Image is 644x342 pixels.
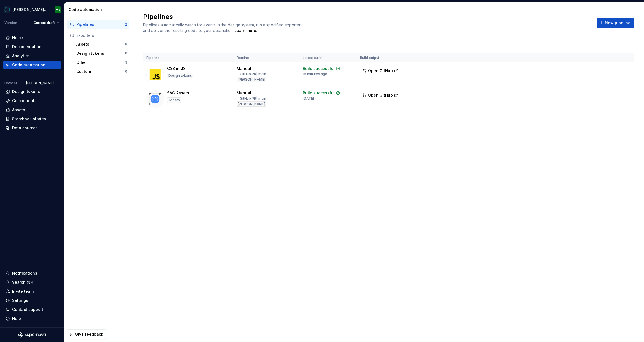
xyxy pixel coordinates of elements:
button: Design tokens11 [74,49,129,58]
th: Routine [233,53,299,62]
button: Open GitHub [360,66,401,76]
div: MS [56,7,60,12]
a: Home [3,33,61,42]
div: Version [4,21,17,25]
img: e0e0e46e-566d-4916-84b9-f308656432a6.png [4,6,10,13]
div: SVG Assets [167,90,189,96]
div: Code automation [69,7,131,12]
button: [PERSON_NAME] [24,79,61,87]
div: Manual [237,66,251,71]
a: Open GitHub [360,69,401,74]
button: Open GitHub [360,90,401,100]
button: [PERSON_NAME] Design SystemMS [1,4,63,15]
th: Build output [357,53,405,62]
div: Documentation [12,44,42,50]
button: Assets8 [74,40,129,49]
button: Other3 [74,58,129,67]
div: 3 [125,60,127,65]
div: Data sources [12,125,38,131]
button: Help [3,314,61,323]
a: Storybook stories [3,114,61,123]
span: | [256,72,258,76]
span: Open GitHub [368,68,393,73]
div: Build successful [303,90,335,96]
div: 11 [125,51,127,56]
span: [PERSON_NAME] [26,81,54,85]
a: Analytics [3,51,61,60]
div: 8 [125,42,127,46]
div: 0 [125,69,127,74]
div: Contact support [12,307,43,312]
span: | [256,96,258,100]
th: Pipeline [143,53,233,62]
span: Open GitHub [368,92,393,98]
div: Storybook stories [12,116,46,122]
h2: Pipelines [143,12,590,21]
div: Analytics [12,53,30,59]
div: Components [12,98,37,103]
div: [PERSON_NAME] [237,77,266,82]
div: Search ⌘K [12,280,33,285]
div: 15 minutes ago [303,72,327,76]
div: Invite team [12,289,34,294]
div: Assets [12,107,25,113]
button: Give feedback [67,329,107,339]
div: Code automation [12,62,45,68]
div: Assets [167,97,181,103]
a: Components [3,96,61,105]
div: → GitHub PR main [237,96,266,101]
div: Settings [12,298,28,303]
button: Custom0 [74,67,129,76]
div: Exporters [76,33,127,38]
span: New pipeline [605,20,631,26]
div: [PERSON_NAME] Design System [13,7,48,12]
a: Invite team [3,287,61,296]
div: Custom [76,69,125,74]
div: [DATE] [303,96,314,101]
div: Pipelines [76,22,125,27]
a: Open GitHub [360,94,401,98]
button: Search ⌘K [3,278,61,287]
button: Current draft [31,19,62,27]
a: Design tokens [3,87,61,96]
div: [PERSON_NAME] [237,101,266,107]
div: CSS in JS [167,66,186,71]
a: Documentation [3,42,61,51]
div: Help [12,316,21,321]
div: Build successful [303,66,335,71]
div: Notifications [12,270,37,276]
span: . [234,29,257,33]
button: Notifications [3,269,61,278]
span: Pipelines automatically watch for events in the design system, run a specified exporter, and deli... [143,23,302,33]
svg: Supernova Logo [18,332,46,338]
div: Other [76,60,125,65]
button: Pipelines2 [67,20,129,29]
th: Latest build [299,53,357,62]
span: Give feedback [75,332,103,337]
div: Dataset [4,81,17,85]
a: Data sources [3,124,61,132]
div: 2 [125,22,127,27]
div: Assets [76,42,125,47]
div: Design tokens [76,51,125,56]
a: Settings [3,296,61,305]
a: Learn more [234,28,256,33]
button: Contact support [3,305,61,314]
button: New pipeline [597,18,634,28]
div: Design tokens [167,73,193,78]
span: Current draft [34,21,55,25]
div: Manual [237,90,251,96]
a: Code automation [3,61,61,69]
div: Design tokens [12,89,40,94]
a: Assets [3,105,61,114]
div: → GitHub PR main [237,72,266,76]
div: Home [12,35,23,40]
